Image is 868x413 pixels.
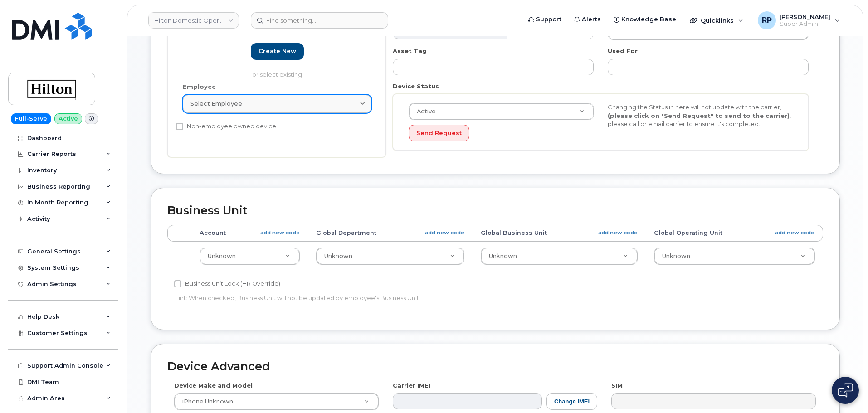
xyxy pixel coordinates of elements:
a: Select employee [183,95,371,113]
a: add new code [260,229,300,237]
label: Device Status [393,82,439,91]
p: or select existing [183,70,371,79]
label: Carrier IMEI [393,381,430,390]
label: Employee [183,83,216,91]
label: SIM [611,381,623,390]
th: Global Department [308,225,473,241]
a: Knowledge Base [607,10,683,29]
span: Quicklinks [701,17,734,24]
input: Non-employee owned device [176,123,183,130]
label: Device Make and Model [174,381,253,390]
span: Select employee [190,99,242,108]
span: Knowledge Base [621,15,676,24]
a: Alerts [568,10,607,29]
span: Alerts [582,15,601,24]
span: RP [762,15,772,26]
img: Open chat [838,383,853,398]
a: Unknown [317,248,464,264]
span: [PERSON_NAME] [780,13,830,20]
span: Unknown [662,253,690,259]
button: Send Request [409,125,469,141]
th: Global Operating Unit [646,225,823,241]
a: Create new [251,43,304,60]
h2: Business Unit [167,204,823,217]
th: Account [191,225,308,241]
input: Find something... [251,12,388,29]
span: Super Admin [780,20,830,28]
a: add new code [598,229,638,237]
button: Change IMEI [546,393,597,410]
label: Non-employee owned device [176,121,276,132]
span: Active [411,107,436,116]
label: Used For [608,47,638,55]
a: Unknown [481,248,637,264]
a: Unknown [654,248,814,264]
a: iPhone Unknown [175,394,378,410]
h2: Device Advanced [167,360,823,373]
span: iPhone Unknown [177,398,233,406]
p: Hint: When checked, Business Unit will not be updated by employee's Business Unit [174,294,597,302]
div: Ryan Partack [751,11,846,29]
span: Unknown [324,253,352,259]
span: Support [536,15,561,24]
a: add new code [775,229,814,237]
a: add new code [425,229,464,237]
input: Business Unit Lock (HR Override) [174,280,181,287]
div: Quicklinks [683,11,750,29]
strong: (please click on "Send Request" to send to the carrier) [608,112,790,119]
span: Unknown [489,253,517,259]
a: Active [409,103,594,120]
div: Changing the Status in here will not update with the carrier, , please call or email carrier to e... [601,103,800,128]
label: Asset Tag [393,47,427,55]
span: Unknown [208,253,236,259]
a: Unknown [200,248,299,264]
a: Support [522,10,568,29]
th: Global Business Unit [473,225,646,241]
a: Hilton Domestic Operating Company Inc [148,12,239,29]
label: Business Unit Lock (HR Override) [174,278,280,289]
